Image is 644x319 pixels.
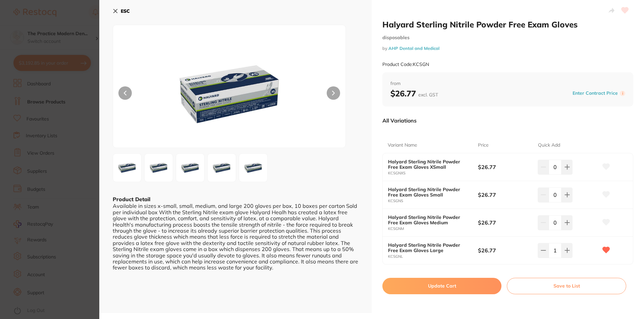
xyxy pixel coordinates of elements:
img: LWpwZy01ODI2NQ [241,156,265,180]
b: Product Detail [113,196,150,203]
b: Halyard Sterling Nitrile Powder Free Exam Gloves XSmall [388,159,469,170]
p: Variant Name [388,142,417,149]
b: $26.77 [478,219,532,226]
p: All Variations [382,117,417,124]
b: $26.77 [390,88,438,98]
small: KCSGNL [388,254,478,259]
img: LWpwZy01ODI2MQ [160,42,299,148]
b: $26.77 [478,247,532,254]
button: Enter Contract Price [571,90,620,96]
img: LWpwZy01ODI2MQ [115,156,139,180]
b: Halyard Sterling Nitrile Powder Free Exam Gloves Large [388,242,469,253]
img: LWpwZy01ODI2Mw [178,156,202,180]
img: LWpwZy01ODI2NA [210,156,234,180]
small: KCSGNXS [388,171,478,175]
button: ESC [113,5,130,17]
small: Product Code: KCSGN [382,62,429,67]
p: Quick Add [538,142,560,149]
b: $26.77 [478,163,532,171]
a: AHP Dental and Medical [388,46,439,51]
small: KCSGNS [388,199,478,203]
small: KCSGNM [388,227,478,231]
b: Halyard Sterling Nitrile Powder Free Exam Gloves Small [388,187,469,197]
b: ESC [121,8,130,14]
img: LWpwZy01ODI2Mg [147,156,171,180]
h2: Halyard Sterling Nitrile Powder Free Exam Gloves [382,19,633,29]
span: from [390,80,625,87]
small: disposables [382,35,633,41]
button: Save to List [507,278,626,294]
button: Update Cart [382,278,501,294]
span: excl. GST [418,92,438,98]
b: Halyard Sterling Nitrile Powder Free Exam Gloves Medium [388,215,469,225]
b: $26.77 [478,191,532,198]
div: Available in sizes x-small, small, medium, and large 200 gloves per box, 10 boxes per carton Sold... [113,203,358,270]
p: Price [478,142,489,149]
label: i [620,91,625,96]
small: by [382,46,633,51]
